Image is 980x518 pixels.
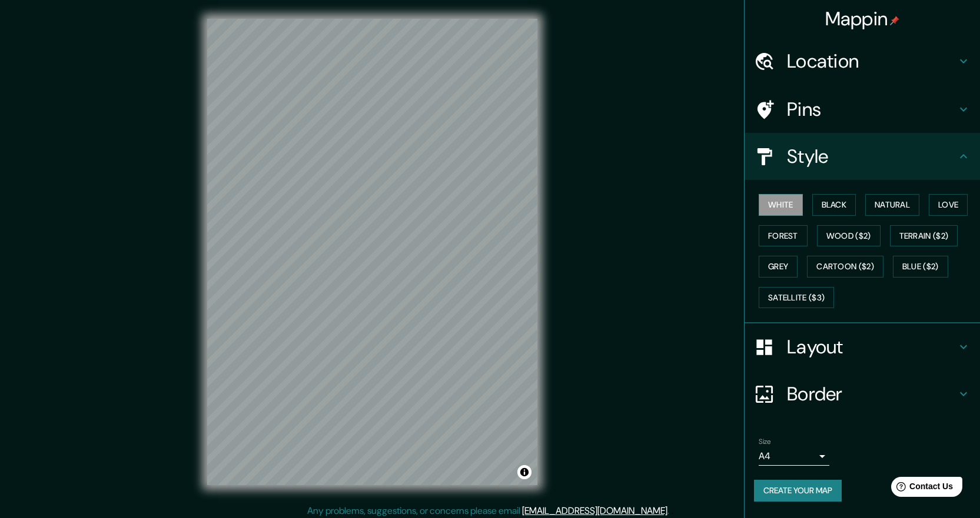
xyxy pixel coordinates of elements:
[865,194,919,216] button: Natural
[787,145,956,168] h4: Style
[745,133,980,180] div: Style
[812,194,856,216] button: Black
[890,225,958,247] button: Terrain ($2)
[522,504,667,517] a: [EMAIL_ADDRESS][DOMAIN_NAME]
[787,49,956,73] h4: Location
[669,504,671,518] div: .
[787,335,956,359] h4: Layout
[890,16,899,25] img: pin-icon.png
[787,382,956,406] h4: Border
[745,38,980,85] div: Location
[929,194,968,216] button: Love
[759,447,829,466] div: A4
[745,323,980,370] div: Layout
[745,370,980,417] div: Border
[759,225,808,247] button: Forest
[745,86,980,133] div: Pins
[825,7,900,31] h4: Mappin
[207,19,537,485] canvas: Map
[759,194,803,216] button: White
[817,225,881,247] button: Wood ($2)
[807,256,883,278] button: Cartoon ($2)
[307,504,669,518] p: Any problems, suggestions, or concerns please email .
[759,437,771,447] label: Size
[517,465,531,479] button: Toggle attribution
[875,472,967,505] iframe: Help widget launcher
[759,256,798,278] button: Grey
[754,480,842,502] button: Create your map
[893,256,948,278] button: Blue ($2)
[671,504,673,518] div: .
[759,287,834,309] button: Satellite ($3)
[787,98,956,121] h4: Pins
